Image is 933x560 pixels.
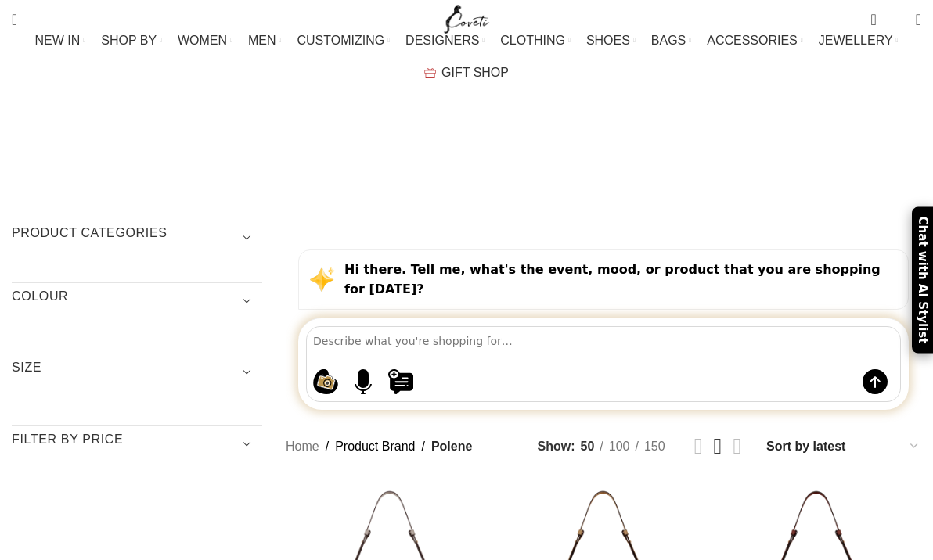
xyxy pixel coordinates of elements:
[12,288,262,314] h3: COLOUR
[586,25,636,56] a: SHOES
[35,25,86,56] a: NEW IN
[863,4,884,35] a: 0
[101,33,157,48] span: SHOP BY
[35,33,81,48] span: NEW IN
[424,68,436,78] img: GiftBag
[819,25,899,56] a: JEWELLERY
[178,33,227,48] span: WOMEN
[101,25,162,56] a: SHOP BY
[405,33,479,48] span: DESIGNERS
[651,25,691,56] a: BAGS
[441,65,509,80] span: GIFT SHOP
[178,25,232,56] a: WOMEN
[500,25,571,56] a: CLOTHING
[248,33,276,48] span: MEN
[4,4,25,35] a: Search
[405,25,485,56] a: DESIGNERS
[12,359,262,386] h3: SIZE
[651,33,686,48] span: BAGS
[4,25,929,88] div: Main navigation
[424,57,509,88] a: GIFT SHOP
[441,12,493,25] a: Site logo
[586,33,630,48] span: SHOES
[872,8,884,20] span: 0
[892,16,903,27] span: 0
[707,25,803,56] a: ACCESSORIES
[888,4,904,35] div: My Wishlist
[819,33,893,48] span: JEWELLERY
[248,25,281,56] a: MEN
[12,431,262,458] h3: Filter by price
[500,33,565,48] span: CLOTHING
[707,33,798,48] span: ACCESSORIES
[12,224,262,251] h3: Product categories
[297,25,390,56] a: CUSTOMIZING
[297,33,384,48] span: CUSTOMIZING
